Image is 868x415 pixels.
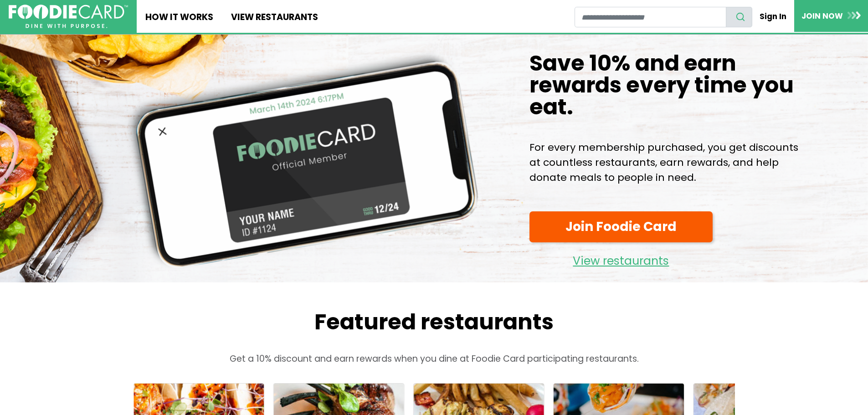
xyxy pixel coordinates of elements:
p: For every membership purchased, you get discounts at countless restaurants, earn rewards, and hel... [529,140,798,185]
button: search [726,7,752,27]
h2: Featured restaurants [115,309,753,335]
input: restaurant search [575,7,726,27]
a: Join Foodie Card [529,211,713,243]
h1: Save 10% and earn rewards every time you eat. [529,52,798,118]
img: FoodieCard; Eat, Drink, Save, Donate [9,5,128,29]
a: View restaurants [529,247,713,270]
p: Get a 10% discount and earn rewards when you dine at Foodie Card participating restaurants. [115,353,753,366]
a: Sign In [752,6,794,26]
